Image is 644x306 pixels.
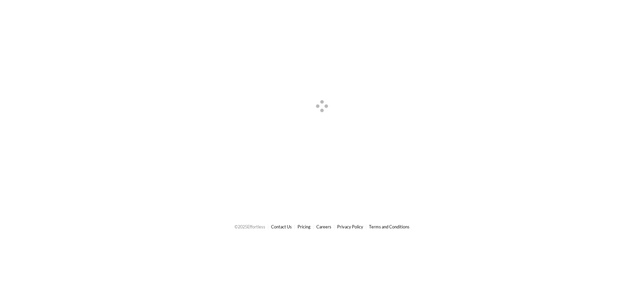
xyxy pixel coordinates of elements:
[369,224,410,229] a: Terms and Conditions
[316,224,331,229] a: Careers
[234,224,265,229] span: © 2025 Effortless
[271,224,292,229] a: Contact Us
[298,224,311,229] a: Pricing
[337,224,363,229] a: Privacy Policy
